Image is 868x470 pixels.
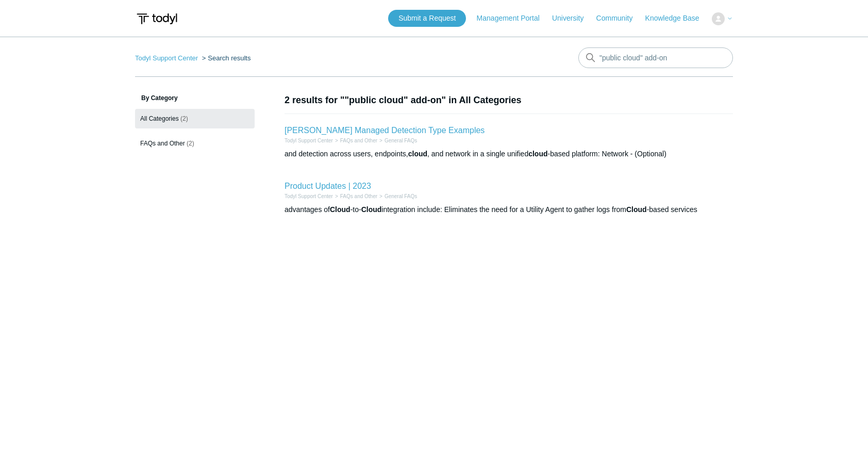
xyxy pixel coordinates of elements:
li: General FAQs [377,192,417,200]
em: Cloud [330,205,350,214]
a: Knowledge Base [645,13,710,24]
span: FAQs and Other [140,140,185,147]
li: Search results [200,54,251,62]
span: (2) [187,140,194,147]
a: FAQs and Other [340,193,377,199]
a: [PERSON_NAME] Managed Detection Type Examples [285,126,485,135]
em: Cloud [361,205,382,214]
div: and detection across users, endpoints, , and network in a single unified -based platform: Network... [285,149,733,159]
a: Management Portal [477,13,550,24]
li: General FAQs [377,137,417,144]
h1: 2 results for ""public cloud" add-on" in All Categories [285,93,733,107]
li: FAQs and Other [333,137,377,144]
a: FAQs and Other (2) [135,134,255,153]
input: Search [578,47,733,68]
em: Cloud [626,205,647,214]
em: cloud [408,150,427,158]
a: FAQs and Other [340,138,377,143]
a: University [552,13,594,24]
li: Todyl Support Center [135,54,200,62]
img: Todyl Support Center Help Center home page [135,9,179,28]
h3: By Category [135,93,255,103]
li: Todyl Support Center [285,137,333,144]
span: (2) [180,115,188,122]
a: All Categories (2) [135,109,255,128]
div: advantages of -to- integration include: Eliminates the need for a Utility Agent to gather logs fr... [285,204,733,215]
span: All Categories [140,115,179,122]
a: General FAQs [385,138,417,143]
a: Community [596,13,643,24]
a: General FAQs [385,193,417,199]
a: Todyl Support Center [285,138,333,143]
a: Todyl Support Center [285,193,333,199]
a: Product Updates | 2023 [285,182,371,190]
a: Submit a Request [388,10,466,27]
li: Todyl Support Center [285,192,333,200]
a: Todyl Support Center [135,54,198,62]
em: cloud [528,150,547,158]
li: FAQs and Other [333,192,377,200]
